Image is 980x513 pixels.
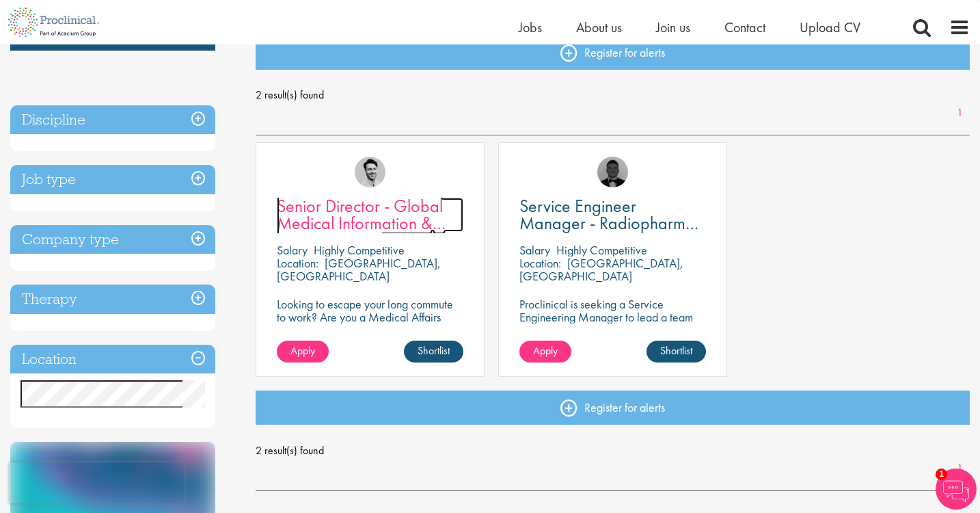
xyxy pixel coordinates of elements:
[950,461,970,477] a: 1
[519,18,542,36] a: Jobs
[936,469,947,480] span: 1
[646,341,706,363] a: Shortlist
[277,341,329,363] a: Apply
[556,242,647,258] p: Highly Competitive
[277,298,463,350] p: Looking to escape your long commute to work? Are you a Medical Affairs Professional? Unlock your ...
[950,105,970,121] a: 1
[256,440,970,461] span: 2 result(s) found
[10,345,215,374] h3: Location
[724,18,765,36] a: Contact
[10,285,215,314] h3: Therapy
[519,298,706,376] p: Proclinical is seeking a Service Engineering Manager to lead a team responsible for the installat...
[936,469,977,510] img: Chatbot
[277,255,441,284] p: [GEOGRAPHIC_DATA], [GEOGRAPHIC_DATA]
[256,85,970,105] span: 2 result(s) found
[576,18,622,36] a: About us
[519,198,706,232] a: Service Engineer Manager - Radiopharma Solutions
[404,341,463,363] a: Shortlist
[519,255,561,271] span: Location:
[277,194,446,252] span: Senior Director - Global Medical Information & Medical Affairs
[277,198,463,232] a: Senior Director - Global Medical Information & Medical Affairs
[314,242,405,258] p: Highly Competitive
[519,242,550,258] span: Salary
[256,36,970,70] a: Register for alerts
[519,341,571,363] a: Apply
[10,105,215,135] h3: Discipline
[800,18,860,36] a: Upload CV
[256,391,970,425] a: Register for alerts
[277,255,318,271] span: Location:
[656,18,690,36] a: Join us
[519,255,683,284] p: [GEOGRAPHIC_DATA], [GEOGRAPHIC_DATA]
[597,157,628,187] img: Tom Stables
[10,225,215,254] h3: Company type
[290,343,315,358] span: Apply
[533,343,558,358] span: Apply
[10,462,185,503] iframe: reCAPTCHA
[10,165,215,194] h3: Job type
[519,194,698,252] span: Service Engineer Manager - Radiopharma Solutions
[277,242,308,258] span: Salary
[355,157,385,187] img: Thomas Pinnock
